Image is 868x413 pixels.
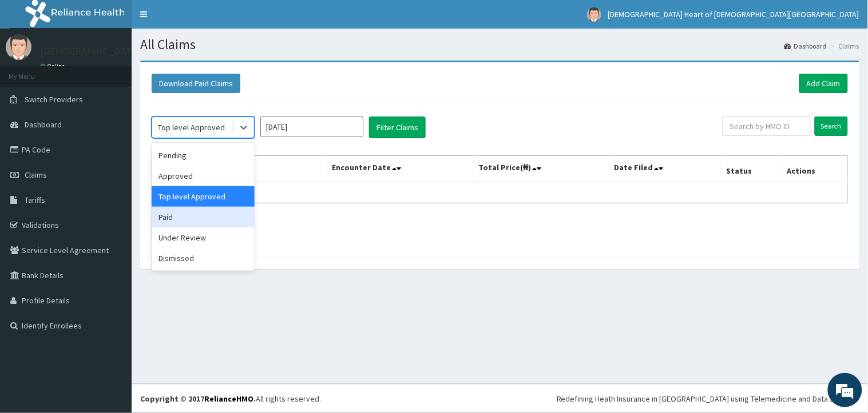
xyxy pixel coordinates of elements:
div: Approved [152,166,255,186]
th: Actions [782,156,847,182]
img: d_794563401_company_1708531726252_794563401 [21,57,46,86]
div: Chat with us now [60,64,192,79]
input: Search [815,117,848,136]
p: [DEMOGRAPHIC_DATA] Heart of [DEMOGRAPHIC_DATA][GEOGRAPHIC_DATA] [40,46,379,57]
div: Minimize live chat window [188,6,215,33]
a: Dashboard [784,41,827,51]
div: Top level Approved [152,186,255,207]
span: Switch Providers [25,94,83,105]
div: Under Review [152,227,255,248]
button: Download Paid Claims [152,74,240,93]
button: Filter Claims [369,117,426,138]
div: Redefining Heath Insurance in [GEOGRAPHIC_DATA] using Telemedicine and Data Science! [557,393,859,404]
input: Select Month and Year [260,117,363,137]
textarea: Type your message and hit 'Enter' [6,284,218,324]
th: Date Filed [609,156,722,182]
div: Top level Approved [158,122,225,133]
img: User Image [6,34,31,60]
div: Pending [152,145,255,166]
span: [DEMOGRAPHIC_DATA] Heart of [DEMOGRAPHIC_DATA][GEOGRAPHIC_DATA] [608,9,859,19]
li: Claims [828,41,859,51]
h1: All Claims [140,37,859,52]
th: Total Price(₦) [474,156,609,182]
th: Encounter Date [327,156,474,182]
input: Search by HMO ID [723,117,811,136]
a: Online [40,62,68,70]
div: Paid [152,207,255,227]
span: Tariffs [25,195,45,205]
span: Dashboard [25,119,62,130]
span: We're online! [66,130,158,246]
th: Status [722,156,782,182]
strong: Copyright © 2017 . [140,394,256,404]
div: Dismissed [152,248,255,268]
footer: All rights reserved. [132,384,868,413]
a: RelianceHMO [204,394,253,404]
img: User Image [587,7,601,22]
a: Add Claim [799,74,848,93]
span: Claims [25,170,47,180]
